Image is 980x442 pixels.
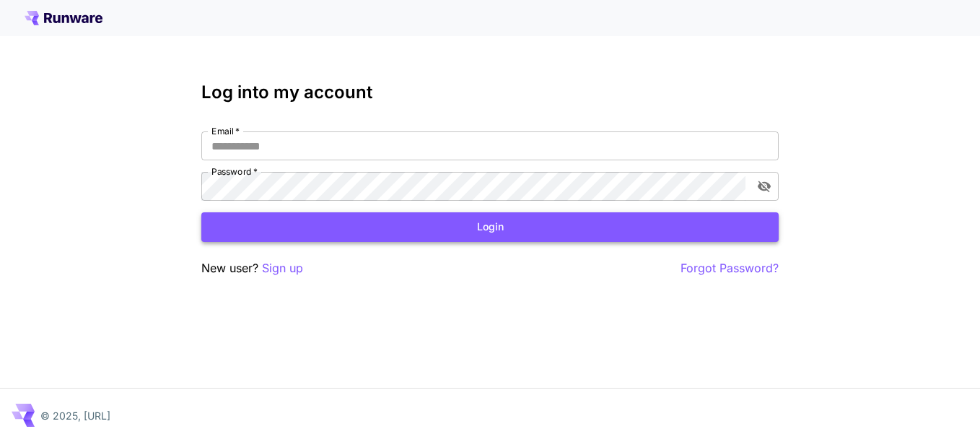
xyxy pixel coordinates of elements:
label: Password [211,165,258,178]
label: Email [211,125,240,137]
button: Forgot Password? [681,259,779,277]
p: © 2025, [URL] [40,408,110,423]
button: Sign up [262,259,303,277]
p: New user? [201,259,303,277]
button: toggle password visibility [751,173,777,199]
h3: Log into my account [201,82,779,103]
button: Login [201,212,779,242]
